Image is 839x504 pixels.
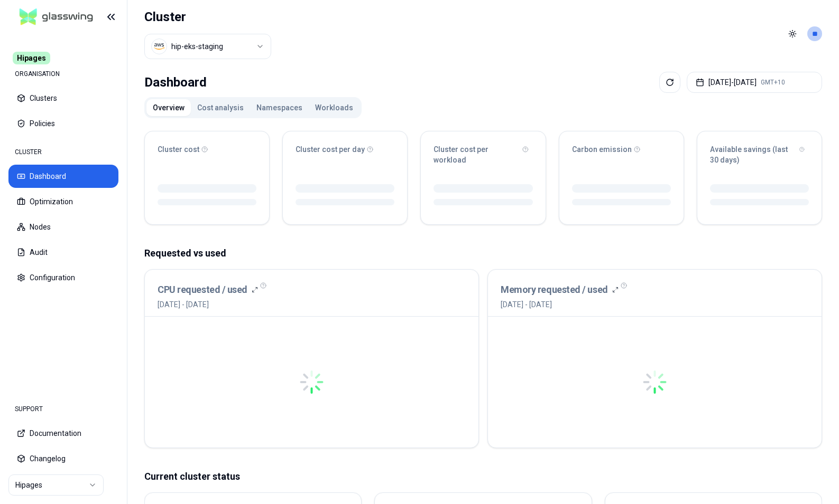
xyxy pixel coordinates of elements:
[146,99,191,116] button: Overview
[761,78,785,87] span: GMT+10
[501,282,608,297] h3: Memory requested / used
[15,5,97,30] img: GlassWing
[191,99,250,116] button: Cost analysis
[250,99,309,116] button: Namespaces
[8,398,118,420] div: SUPPORT
[687,72,822,93] button: [DATE]-[DATE]GMT+10
[8,63,118,84] div: ORGANISATION
[144,246,822,261] p: Requested vs used
[8,266,118,289] button: Configuration
[144,8,271,25] h1: Cluster
[501,299,619,310] span: [DATE] - [DATE]
[572,144,671,155] div: Carbon emission
[158,144,256,155] div: Cluster cost
[296,144,394,155] div: Cluster cost per day
[8,215,118,239] button: Nodes
[8,190,118,213] button: Optimization
[154,41,164,52] img: aws
[158,282,247,297] h3: CPU requested / used
[8,112,118,135] button: Policies
[144,34,271,59] button: Select a value
[8,141,118,163] div: CLUSTER
[144,469,822,484] p: Current cluster status
[158,299,258,310] span: [DATE] - [DATE]
[8,447,118,470] button: Changelog
[171,41,223,52] div: hip-eks-staging
[8,165,118,188] button: Dashboard
[8,241,118,264] button: Audit
[710,144,809,165] div: Available savings (last 30 days)
[8,422,118,445] button: Documentation
[309,99,359,116] button: Workloads
[144,72,207,93] div: Dashboard
[434,144,532,165] div: Cluster cost per workload
[8,87,118,110] button: Clusters
[13,52,50,64] span: Hipages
